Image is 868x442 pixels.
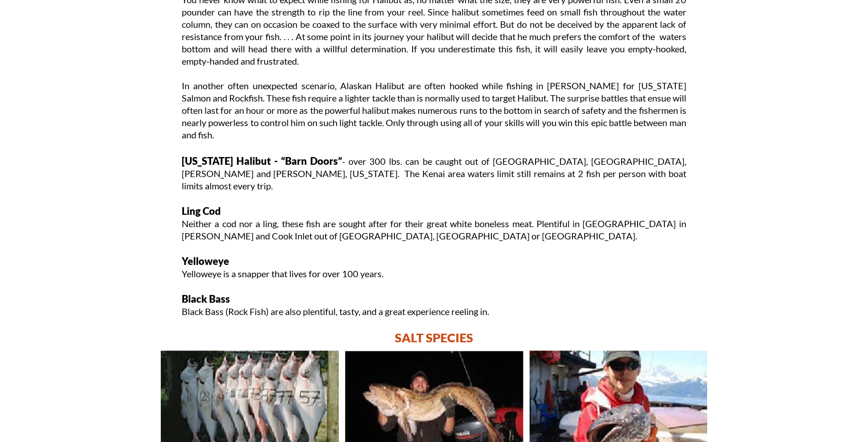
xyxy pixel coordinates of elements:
[182,292,686,305] p: Black Bass
[182,204,686,218] p: Ling Cod
[182,254,686,268] p: Yelloweye
[182,80,686,141] p: In another often unexpected scenario, Alaskan Halibut are often hooked while fishing in [PERSON_N...
[182,218,686,242] p: Neither a cod nor a ling, these fish are sought after for their great white boneless meat. Plenti...
[182,268,686,280] p: Yelloweye is a snapper that lives for over 100 years.
[182,155,342,167] span: [US_STATE] Halibut - “Barn Doors”
[182,156,686,191] span: - over 300 lbs. can be caught out of [GEOGRAPHIC_DATA], [GEOGRAPHIC_DATA], [PERSON_NAME] and [PER...
[182,305,686,318] p: Black Bass (Rock Fish) are also plentiful, tasty, and a great experience reeling in.
[161,330,707,345] p: SALT SPECIES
